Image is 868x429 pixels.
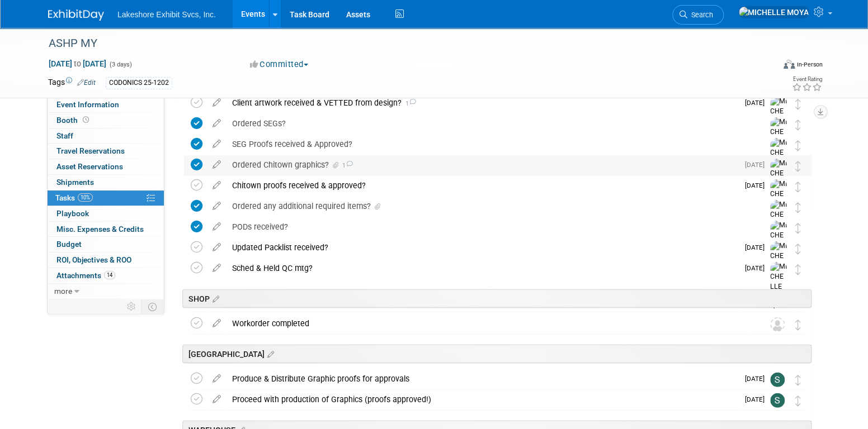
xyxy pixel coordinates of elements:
[56,255,131,264] span: ROI, Objectives & ROO
[48,59,107,69] span: [DATE] [DATE]
[796,60,823,69] div: In-Person
[117,10,216,19] span: Lakeshore Exhibit Svcs, Inc.
[207,222,227,232] a: edit
[210,293,219,304] a: Edit sections
[795,182,801,192] i: Move task
[770,200,787,249] img: MICHELLE MOYA
[48,175,164,190] a: Shipments
[77,79,96,87] a: Edit
[745,395,770,403] span: [DATE]
[48,190,164,206] a: Tasks10%
[48,144,164,159] a: Travel Reservations
[738,6,809,18] img: MICHELLE MOYA
[182,289,812,308] div: SHOP
[78,193,93,202] span: 10%
[792,77,822,82] div: Event Rating
[56,271,115,280] span: Attachments
[770,317,785,332] img: Unassigned
[227,259,738,278] div: Sched & Held QC mtg?
[207,263,227,273] a: edit
[227,369,738,388] div: Produce & Distribute Graphic proofs for approvals
[207,242,227,252] a: edit
[56,178,94,187] span: Shipments
[795,202,801,213] i: Move task
[795,244,801,254] i: Move task
[795,395,801,406] i: Move task
[56,116,91,125] span: Booth
[265,348,274,359] a: Edit sections
[227,114,748,133] div: Ordered SEGs?
[56,240,82,249] span: Budget
[48,113,164,128] a: Booth
[770,117,787,166] img: MICHELLE MOYA
[227,176,738,195] div: Chitown proofs received & approved?
[770,373,785,387] img: Stephen Hurn
[795,99,801,109] i: Move task
[48,9,104,21] img: ExhibitDay
[770,241,787,290] img: MICHELLE MOYA
[795,375,801,385] i: Move task
[795,140,801,151] i: Move task
[56,162,123,171] span: Asset Reservations
[795,161,801,171] i: Move task
[207,160,227,170] a: edit
[207,201,227,211] a: edit
[104,271,115,279] span: 14
[48,206,164,221] a: Playbook
[745,182,770,189] span: [DATE]
[56,100,119,109] span: Event Information
[81,116,91,124] span: Booth not reserved yet
[108,61,132,68] span: (3 days)
[402,100,416,107] span: 1
[56,209,89,218] span: Playbook
[745,99,770,107] span: [DATE]
[227,314,748,333] div: Workorder completed
[48,222,164,237] a: Misc. Expenses & Credits
[207,98,227,108] a: edit
[795,120,801,130] i: Move task
[72,59,83,68] span: to
[207,374,227,384] a: edit
[770,179,787,228] img: MICHELLE MOYA
[795,320,801,330] i: Move task
[227,155,738,174] div: Ordered Chitown graphics?
[207,318,227,328] a: edit
[207,180,227,190] a: edit
[48,97,164,112] a: Event Information
[56,225,144,233] span: Misc. Expenses & Credits
[341,162,353,169] span: 1
[54,287,72,295] span: more
[795,264,801,275] i: Move task
[55,193,93,202] span: Tasks
[48,252,164,268] a: ROI, Objectives & ROO
[227,135,748,154] div: SEG Proofs received & Approved?
[48,77,96,89] td: Tags
[707,58,823,75] div: Event Format
[56,131,73,140] span: Staff
[48,237,164,252] a: Budget
[48,128,164,144] a: Staff
[122,299,141,314] td: Personalize Event Tab Strip
[784,60,795,69] img: Format-Inperson.png
[770,393,785,408] img: Stephen Hurn
[227,238,738,257] div: Updated Packlist received?
[745,375,770,383] span: [DATE]
[795,223,801,233] i: Move task
[48,159,164,174] a: Asset Reservations
[770,138,787,187] img: MICHELLE MOYA
[106,77,172,89] div: CODONICS 25-1202
[770,221,787,270] img: MICHELLE MOYA
[770,159,787,208] img: MICHELLE MOYA
[56,146,125,155] span: Travel Reservations
[672,5,724,25] a: Search
[45,34,757,54] div: ASHP MY
[227,93,738,112] div: Client artwork received & VETTED from design?
[227,217,748,236] div: PODs received?
[141,299,164,314] td: Toggle Event Tabs
[770,262,787,311] img: MICHELLE MOYA
[207,394,227,404] a: edit
[227,197,748,216] div: Ordered any additional required items?
[207,139,227,149] a: edit
[246,59,313,70] button: Committed
[745,264,770,272] span: [DATE]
